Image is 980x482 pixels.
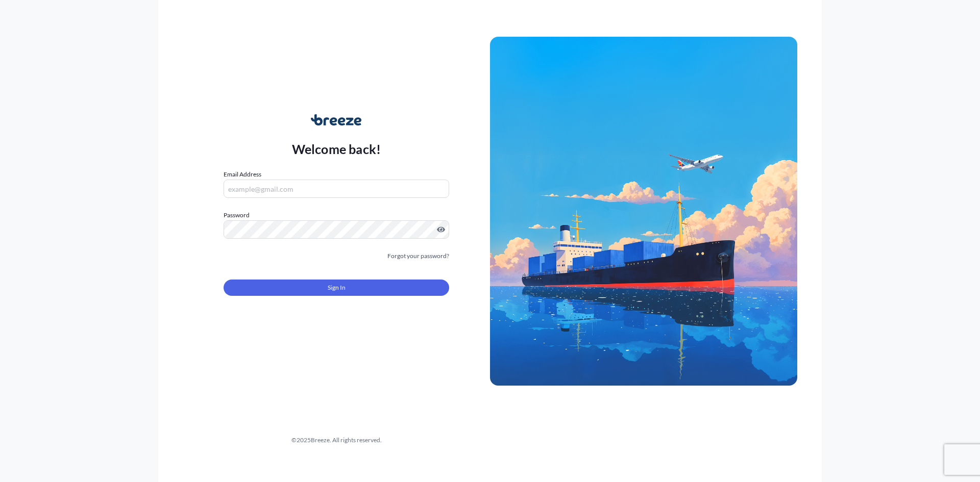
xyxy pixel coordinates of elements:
[183,435,490,445] div: © 2025 Breeze. All rights reserved.
[292,141,381,157] p: Welcome back!
[490,37,797,386] img: Ship illustration
[224,210,449,220] label: Password
[437,225,445,234] button: Show password
[224,169,261,180] label: Email Address
[224,280,449,296] button: Sign In
[224,180,449,198] input: example@gmail.com
[387,251,449,261] a: Forgot your password?
[328,283,346,293] span: Sign In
